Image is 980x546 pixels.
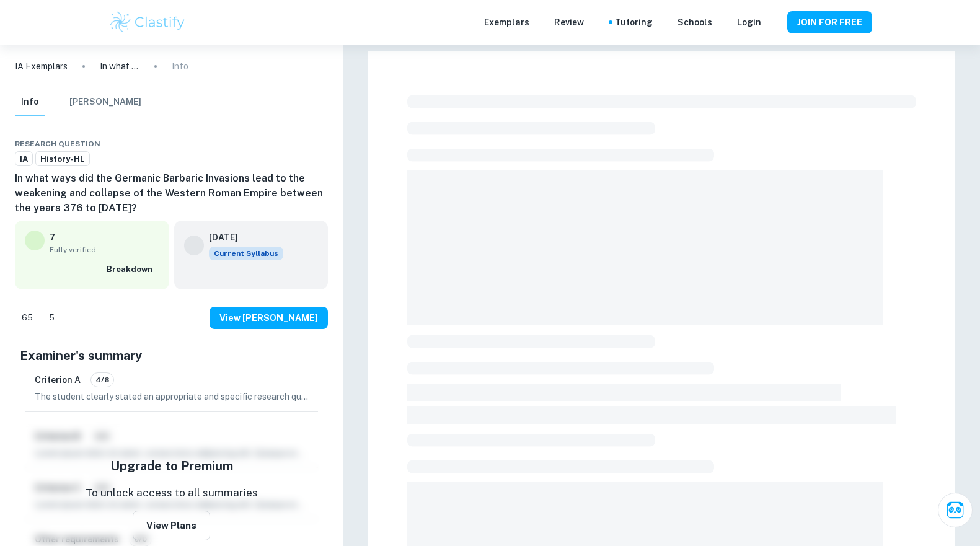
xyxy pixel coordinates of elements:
h6: [DATE] [209,231,273,244]
p: The student clearly stated an appropriate and specific research question regarding the Germanic B... [35,390,308,403]
a: IA Exemplars [15,59,68,73]
p: Review [554,15,584,29]
a: Tutoring [615,15,653,29]
button: Help and Feedback [771,19,777,25]
span: Fully verified [50,244,159,255]
p: To unlock access to all summaries [86,485,258,501]
span: History-HL [36,153,89,165]
div: Share [281,136,291,151]
span: 65 [15,312,40,324]
span: Research question [15,138,100,149]
p: Exemplars [484,15,529,29]
div: Like [15,308,40,328]
div: Report issue [318,136,328,151]
button: Info [15,89,45,116]
button: Breakdown [104,260,159,279]
div: Download [293,136,303,151]
div: This exemplar is based on the current syllabus. Feel free to refer to it for inspiration/ideas wh... [209,247,283,260]
button: View Plans [133,511,210,540]
span: Current Syllabus [209,247,283,260]
p: 7 [50,231,55,244]
span: 4/6 [91,374,113,385]
img: Clastify logo [108,10,187,35]
span: 5 [42,312,61,324]
button: [PERSON_NAME] [69,89,141,116]
h6: Criterion A [35,373,81,387]
h6: In what ways did the Germanic Barbaric Invasions lead to the weakening and collapse of the Wester... [15,171,328,216]
button: View [PERSON_NAME] [210,307,328,329]
a: IA [15,151,33,167]
h5: Upgrade to Premium [110,457,233,475]
a: Login [737,15,761,29]
button: Ask Clai [938,493,973,527]
div: Bookmark [306,136,316,151]
h5: Examiner's summary [20,346,323,365]
p: In what ways did the Germanic Barbaric Invasions lead to the weakening and collapse of the Wester... [100,59,139,73]
div: Dislike [42,308,61,328]
a: Schools [678,15,712,29]
a: History-HL [35,151,90,167]
button: JOIN FOR FREE [787,11,872,33]
span: IA [15,153,32,165]
p: Info [172,59,188,73]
